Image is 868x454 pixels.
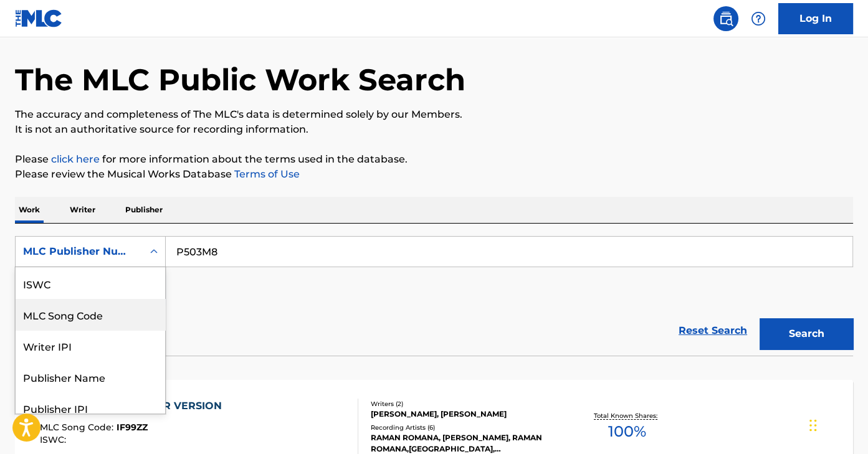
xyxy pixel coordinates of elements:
[23,244,135,259] div: MLC Publisher Number
[778,3,853,34] a: Log In
[15,9,63,27] img: MLC Logo
[713,6,738,31] a: Public Search
[672,317,753,344] a: Reset Search
[15,61,465,98] h1: The MLC Public Work Search
[746,6,771,31] div: Help
[66,197,99,223] p: Writer
[806,394,868,454] iframe: Chat Widget
[594,411,661,420] p: Total Known Shares:
[51,153,100,165] a: click here
[608,420,646,443] span: 100 %
[15,236,853,356] form: Search Form
[370,399,557,409] div: Writers ( 2 )
[16,392,165,423] div: Publisher IPI
[751,11,766,26] img: help
[16,299,165,330] div: MLC Song Code
[232,168,300,180] a: Terms of Use
[117,422,148,433] span: IF99ZZ
[718,11,733,26] img: search
[760,318,853,349] button: Search
[809,407,817,444] div: Drag
[370,409,557,420] div: [PERSON_NAME], [PERSON_NAME]
[40,422,117,433] span: MLC Song Code :
[16,268,165,299] div: ISWC
[122,197,166,223] p: Publisher
[15,122,853,137] p: It is not an authoritative source for recording information.
[15,167,853,182] p: Please review the Musical Works Database
[16,330,165,361] div: Writer IPI
[370,423,557,432] div: Recording Artists ( 6 )
[16,361,165,392] div: Publisher Name
[15,197,44,223] p: Work
[15,107,853,122] p: The accuracy and completeness of The MLC's data is determined solely by our Members.
[15,152,853,167] p: Please for more information about the terms used in the database.
[40,434,69,445] span: ISWC :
